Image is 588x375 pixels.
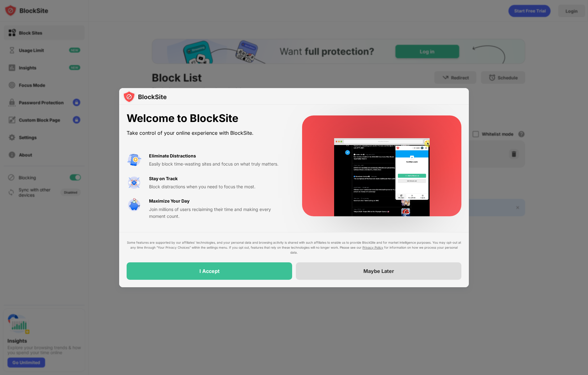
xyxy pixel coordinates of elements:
[149,161,287,167] div: Easily block time-wasting sites and focus on what truly matters.
[127,129,287,138] div: Take control of your online experience with BlockSite.
[149,206,287,220] div: Join millions of users reclaiming their time and making every moment count.
[149,152,196,159] div: Eliminate Distractions
[123,91,167,103] img: logo-blocksite.svg
[127,112,287,125] div: Welcome to BlockSite
[199,268,220,274] div: I Accept
[362,246,383,249] a: Privacy Policy
[149,175,178,182] div: Stay on Track
[127,240,461,255] div: Some features are supported by our affiliates’ technologies, and your personal data and browsing ...
[127,175,142,190] img: value-focus.svg
[149,183,287,190] div: Block distractions when you need to focus the most.
[127,152,142,167] img: value-avoid-distractions.svg
[363,268,394,274] div: Maybe Later
[127,198,142,213] img: value-safe-time.svg
[149,198,189,204] div: Maximize Your Day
